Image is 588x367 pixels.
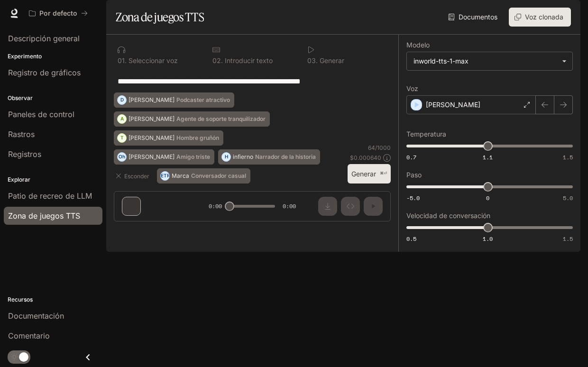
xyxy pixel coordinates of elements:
font: [PERSON_NAME] [129,153,175,160]
font: [PERSON_NAME] [129,115,175,122]
font: infierno [233,153,253,160]
font: Agente de soporte tranquilizador [176,115,266,122]
font: Hombre gruñón [176,134,219,141]
font: 1.0 [483,235,493,243]
font: Voz [406,84,418,92]
button: T[PERSON_NAME]Hombre gruñón [114,130,223,146]
font: Podcaster atractivo [176,96,230,103]
font: Por defecto [39,9,77,17]
font: Generar [320,56,344,64]
font: 1.5 [563,235,573,243]
font: 0 [486,194,489,202]
font: METRO [156,173,174,178]
font: Paso [406,171,422,179]
font: . [221,56,223,64]
font: Voz clonada [525,13,563,21]
font: ⌘⏎ [380,171,387,175]
font: 0 [212,56,217,64]
font: Documentos [459,13,497,21]
font: Temperatura [406,130,446,138]
font: [PERSON_NAME] [129,96,175,103]
font: Esconder [124,173,149,180]
font: H [225,154,228,159]
font: . [316,56,318,64]
font: 1 [122,56,125,64]
font: Velocidad de conversación [406,211,490,220]
button: A[PERSON_NAME]Agente de soporte tranquilizador [114,111,270,127]
font: Marca [172,172,189,179]
font: A [120,116,124,121]
button: Voz clonada [509,8,571,27]
font: Seleccionar voz [129,56,178,64]
font: T [120,135,124,140]
font: 1.1 [483,153,493,161]
font: 2 [217,56,221,64]
div: inworld-tts-1-max [407,52,572,70]
button: Oh[PERSON_NAME]Amigo triste [114,149,214,165]
font: Introducir texto [225,56,273,64]
font: [PERSON_NAME] [129,134,175,141]
font: Generar [351,170,376,178]
button: Todos los espacios de trabajo [25,4,92,23]
font: Oh [119,154,125,159]
font: D [120,97,124,102]
button: HinfiernoNarrador de la historia [218,149,320,165]
a: Documentos [446,8,501,27]
font: 3 [312,56,316,64]
button: D[PERSON_NAME]Podcaster atractivo [114,92,234,108]
font: 0.7 [406,153,416,161]
button: Generar⌘⏎ [348,164,391,183]
font: [PERSON_NAME] [426,101,480,109]
font: Modelo [406,41,430,49]
font: Narrador de la historia [255,153,316,160]
font: inworld-tts-1-max [413,57,469,65]
button: Esconder [114,168,153,183]
font: . [125,56,127,64]
font: Conversador casual [191,172,246,179]
font: 1.5 [563,153,573,161]
font: 0.5 [406,235,416,243]
font: Amigo triste [176,153,210,160]
font: 0 [307,56,312,64]
font: 5.0 [563,194,573,202]
font: Zona de juegos TTS [116,10,204,24]
button: METROMarcaConversador casual [157,168,250,183]
font: -5.0 [406,194,420,202]
font: 0 [118,56,122,64]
